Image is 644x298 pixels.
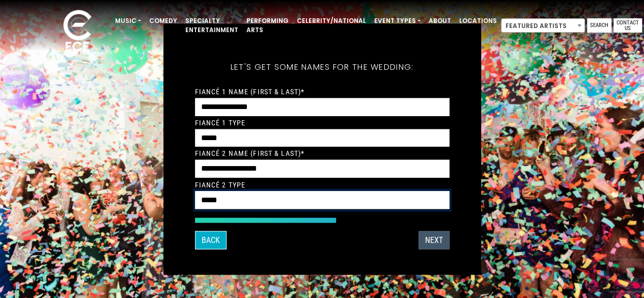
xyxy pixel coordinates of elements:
a: Search [587,18,611,33]
a: Event Types [370,12,425,30]
span: Featured Artists [501,19,584,33]
h5: Let's get some names for the wedding: [195,49,450,86]
img: ece_new_logo_whitev2-1.png [52,7,103,57]
a: Contact Us [613,18,642,33]
a: About [425,12,455,30]
label: Fiancé 1 Type [195,118,246,127]
a: Locations [455,12,501,30]
span: Featured Artists [501,18,585,33]
a: Specialty Entertainment [181,12,242,39]
a: Comedy [145,12,181,30]
label: Fiancé 2 Type [195,180,246,189]
a: Celebrity/National [293,12,370,30]
a: Performing Arts [242,12,293,39]
button: Next [418,231,450,249]
a: Music [111,12,145,30]
label: Fiancé 1 Name (First & Last)* [195,87,304,96]
button: Back [195,231,227,249]
label: Fiancé 2 Name (First & Last)* [195,149,304,158]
